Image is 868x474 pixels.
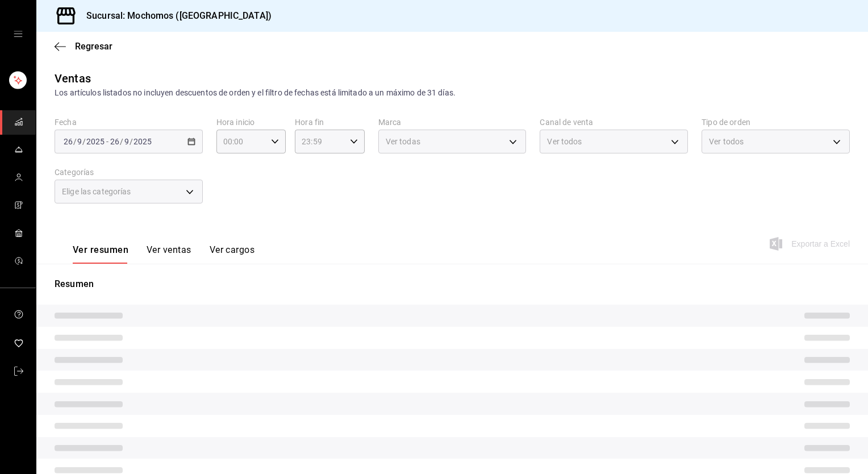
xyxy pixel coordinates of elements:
[124,137,130,146] input: --
[75,41,112,52] span: Regresar
[547,136,582,147] span: Ver todos
[120,137,123,146] span: /
[540,118,688,126] label: Canal de venta
[77,9,272,23] h3: Sucursal: Mochomos ([GEOGRAPHIC_DATA])
[55,277,850,291] p: Resumen
[55,168,203,176] label: Categorías
[106,137,108,146] span: -
[55,87,850,99] div: Los artículos listados no incluyen descuentos de orden y el filtro de fechas está limitado a un m...
[82,137,86,146] span: /
[130,137,133,146] span: /
[709,136,744,147] span: Ver todos
[73,244,128,264] button: Ver resumen
[702,118,850,126] label: Tipo de orden
[73,137,77,146] span: /
[210,244,255,264] button: Ver cargos
[147,244,191,264] button: Ver ventas
[73,244,254,264] div: navigation tabs
[14,30,23,39] button: open drawer
[133,137,152,146] input: ----
[216,118,286,126] label: Hora inicio
[55,41,112,52] button: Regresar
[62,186,131,197] span: Elige las categorías
[63,137,73,146] input: --
[86,137,105,146] input: ----
[386,136,420,147] span: Ver todas
[378,118,527,126] label: Marca
[55,70,91,87] div: Ventas
[110,137,120,146] input: --
[295,118,364,126] label: Hora fin
[55,118,203,126] label: Fecha
[77,137,82,146] input: --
